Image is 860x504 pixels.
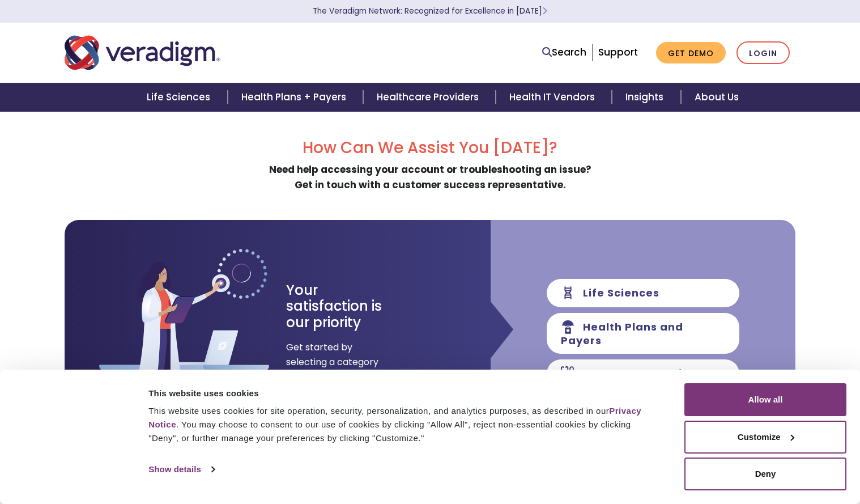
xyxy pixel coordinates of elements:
a: Health Plans + Payers [228,83,363,112]
img: Veradigm logo [65,34,220,71]
a: Search [542,45,586,60]
strong: Need help accessing your account or troubleshooting an issue? Get in touch with a customer succes... [269,163,591,192]
a: Health IT Vendors [496,83,612,112]
h3: Your satisfaction is our priority [286,282,402,331]
a: Login [736,41,790,65]
div: This website uses cookies for site operation, security, personalization, and analytics purposes, ... [148,404,659,445]
a: Insights [612,83,680,112]
a: Support [598,45,638,59]
button: Customize [684,421,846,454]
h2: How Can We Assist You [DATE]? [65,138,795,158]
button: Allow all [684,383,846,416]
span: Get started by selecting a category and filling out a short form. [286,340,380,398]
div: This website uses cookies [148,387,659,400]
a: About Us [681,83,752,112]
a: The Veradigm Network: Recognized for Excellence in [DATE]Learn More [313,6,547,16]
a: Healthcare Providers [363,83,496,112]
a: Life Sciences [133,83,227,112]
a: Get Demo [656,42,726,64]
a: Show details [148,461,214,478]
button: Deny [684,458,846,490]
span: Learn More [542,6,547,16]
